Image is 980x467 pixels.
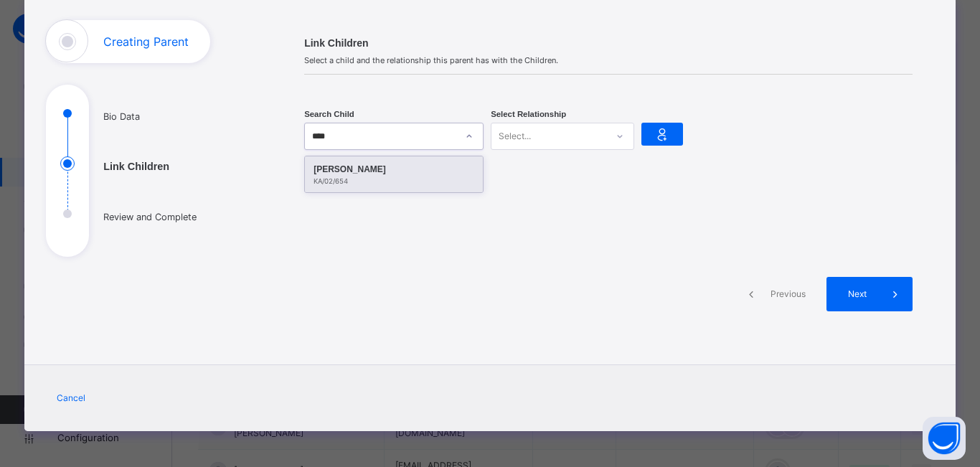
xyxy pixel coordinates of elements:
[837,288,878,301] span: Next
[304,36,913,51] span: Link Children
[768,288,808,301] span: Previous
[304,55,913,67] span: Select a child and the relationship this parent has with the Children.
[57,392,85,405] span: Cancel
[103,36,189,47] h1: Creating Parent
[923,417,966,460] button: Open asap
[314,176,474,187] div: KA/02/654
[314,162,474,176] div: [PERSON_NAME]
[491,108,566,121] span: Select Relationship
[304,108,354,121] span: Search Child
[499,123,531,150] div: Select...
